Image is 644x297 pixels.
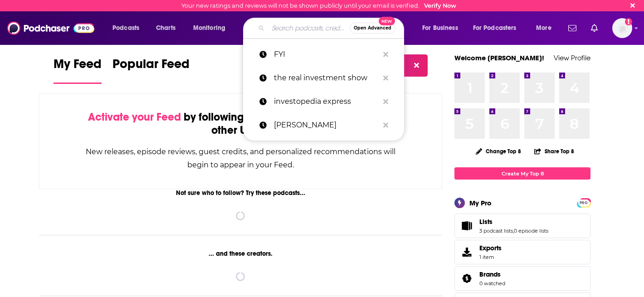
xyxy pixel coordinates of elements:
[470,146,527,157] button: Change Top 8
[514,228,548,234] a: 0 episode lists
[458,219,476,232] a: Lists
[612,18,632,38] button: Show profile menu
[467,21,530,35] button: open menu
[479,228,513,234] a: 3 podcast lists
[424,2,456,9] a: Verify Now
[612,18,632,38] img: User Profile
[106,21,151,35] button: open menu
[274,66,379,90] p: the real investment show
[479,280,505,287] a: 0 watched
[458,272,476,285] a: Brands
[156,22,176,34] span: Charts
[54,56,102,77] span: My Feed
[554,54,590,62] a: View Profile
[112,56,190,84] a: Popular Feed
[513,228,514,234] span: ,
[530,21,563,35] button: open menu
[150,21,181,35] a: Charts
[479,270,505,278] a: Brands
[243,113,404,137] a: [PERSON_NAME]
[181,2,456,9] div: Your new ratings and reviews will not be shown publicly until your email is verified.
[454,266,590,291] span: Brands
[625,18,632,25] svg: Email not verified
[479,254,502,260] span: 1 item
[350,23,395,34] button: Open AdvancedNew
[39,189,442,197] div: Not sure who to follow? Try these podcasts...
[454,214,590,238] span: Lists
[416,21,469,35] button: open menu
[469,199,492,207] div: My Pro
[479,218,493,226] span: Lists
[473,22,517,34] span: For Podcasters
[354,26,391,30] span: Open Advanced
[379,17,395,25] span: New
[112,56,190,77] span: Popular Feed
[85,111,396,137] div: by following Podcasts, Creators, Lists, and other Users!
[587,20,601,36] a: Show notifications dropdown
[112,22,139,34] span: Podcasts
[54,56,102,84] a: My Feed
[454,167,590,180] a: Create My Top 8
[454,240,590,264] a: Exports
[274,90,379,113] p: investopedia express
[187,21,237,35] button: open menu
[479,244,502,252] span: Exports
[274,113,379,137] p: nicole lapin
[578,199,589,206] a: PRO
[479,270,501,278] span: Brands
[252,18,413,39] div: Search podcasts, credits, & more...
[422,22,458,34] span: For Business
[454,54,544,62] a: Welcome [PERSON_NAME]!
[612,18,632,38] span: Logged in as charlottestone
[85,145,396,171] div: New releases, episode reviews, guest credits, and personalized recommendations will begin to appe...
[243,90,404,113] a: investopedia express
[536,22,551,34] span: More
[7,19,94,37] img: Podchaser - Follow, Share and Rate Podcasts
[479,218,548,226] a: Lists
[39,250,442,258] div: ... and these creators.
[88,110,181,124] span: Activate your Feed
[578,200,589,206] span: PRO
[534,142,575,160] button: Share Top 8
[243,43,404,66] a: FYI
[268,21,350,35] input: Search podcasts, credits, & more...
[274,43,379,66] p: FYI
[243,66,404,90] a: the real investment show
[458,246,476,258] span: Exports
[193,22,225,34] span: Monitoring
[565,20,580,36] a: Show notifications dropdown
